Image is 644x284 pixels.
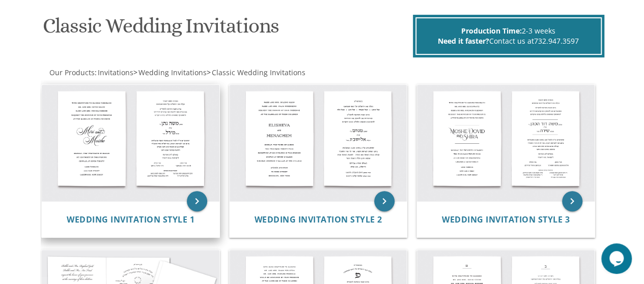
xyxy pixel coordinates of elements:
span: > [133,68,207,77]
img: Wedding Invitation Style 3 [417,85,595,201]
a: Classic Wedding Invitations [211,68,305,77]
span: Wedding Invitations [138,68,207,77]
span: Production Time: [461,26,522,36]
span: Need it faster? [438,36,489,46]
div: 2-3 weeks Contact us at [415,17,602,55]
a: Invitations [97,68,133,77]
a: keyboard_arrow_right [374,191,395,211]
a: Wedding Invitation Style 1 [67,215,194,225]
a: keyboard_arrow_right [562,191,582,211]
a: Our Products [48,68,95,77]
span: > [207,68,305,77]
span: Wedding Invitation Style 1 [67,214,194,225]
a: 732.947.3597 [534,36,579,46]
img: Wedding Invitation Style 2 [230,85,407,201]
span: Wedding Invitation Style 2 [255,214,382,225]
h1: Classic Wedding Invitations [43,15,410,45]
a: Wedding Invitations [137,68,207,77]
img: Wedding Invitation Style 1 [42,85,219,201]
span: Classic Wedding Invitations [212,68,305,77]
a: Wedding Invitation Style 2 [255,215,382,225]
a: keyboard_arrow_right [187,191,207,211]
div: : [41,68,322,78]
span: Invitations [98,68,133,77]
a: Wedding Invitation Style 3 [442,215,570,225]
span: Wedding Invitation Style 3 [442,214,570,225]
iframe: chat widget [601,243,634,274]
